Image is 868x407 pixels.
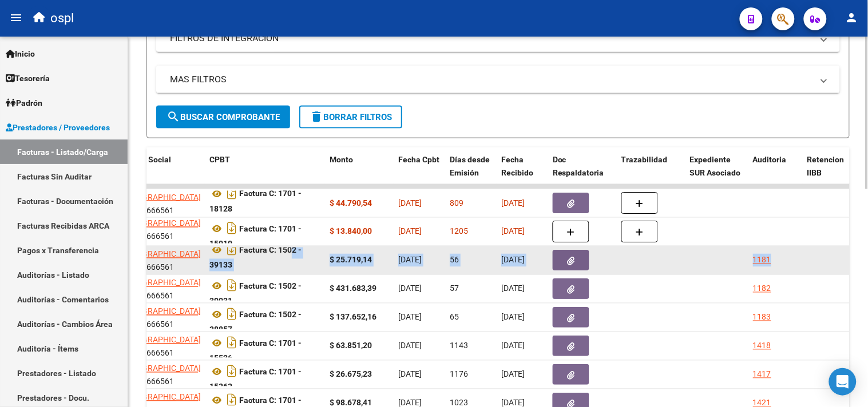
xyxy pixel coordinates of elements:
[398,284,422,293] span: [DATE]
[124,336,201,345] span: [GEOGRAPHIC_DATA]
[310,112,392,122] span: Borrar Filtros
[209,225,302,249] strong: Factura C: 1701 - 15010
[224,241,239,259] i: Descargar documento
[497,147,548,198] datatable-header-cell: Fecha Recibido
[803,147,849,198] datatable-header-cell: Retencion IIBB
[621,155,668,164] span: Trazabilidad
[50,6,74,31] span: ospl
[209,246,302,270] strong: Factura C: 1502 - 39133
[124,362,200,386] div: 30546666561
[330,155,353,164] span: Monto
[209,310,302,335] strong: Factura C: 1502 - 38857
[501,313,525,322] span: [DATE]
[548,147,617,198] datatable-header-cell: Doc Respaldatoria
[156,106,290,129] button: Buscar Comprobante
[398,313,422,322] span: [DATE]
[445,147,497,198] datatable-header-cell: Días desde Emisión
[753,282,771,296] div: 1182
[124,393,201,402] span: [GEOGRAPHIC_DATA]
[748,147,803,198] datatable-header-cell: Auditoria
[156,25,840,52] mat-expansion-panel-header: FILTROS DE INTEGRACION
[753,311,771,324] div: 1183
[398,198,422,208] span: [DATE]
[807,155,845,177] span: Retencion IIBB
[124,248,200,272] div: 30546666561
[224,362,239,381] i: Descargar documento
[6,121,110,134] span: Prestadores / Proveedores
[398,370,422,379] span: [DATE]
[753,155,787,164] span: Auditoria
[205,147,325,198] datatable-header-cell: CPBT
[156,66,840,93] mat-expansion-panel-header: MAS FILTROS
[124,155,171,164] span: Razón Social
[450,284,459,293] span: 57
[167,112,280,122] span: Buscar Comprobante
[170,32,812,45] mat-panel-title: FILTROS DE INTEGRACION
[450,370,468,379] span: 1176
[394,147,445,198] datatable-header-cell: Fecha Cpbt
[124,305,200,329] div: 30546666561
[501,198,525,208] span: [DATE]
[124,334,200,358] div: 30546666561
[501,284,525,293] span: [DATE]
[501,155,533,177] span: Fecha Recibido
[330,227,372,236] strong: $ 13.840,00
[124,364,201,373] span: [GEOGRAPHIC_DATA]
[224,277,239,295] i: Descargar documento
[124,278,201,288] span: [GEOGRAPHIC_DATA]
[398,227,422,236] span: [DATE]
[330,256,372,265] strong: $ 25.719,14
[450,227,468,236] span: 1205
[398,155,439,164] span: Fecha Cpbt
[398,256,422,265] span: [DATE]
[330,313,376,322] strong: $ 137.652,16
[330,284,376,293] strong: $ 431.683,39
[224,305,239,324] i: Descargar documento
[829,368,857,396] div: Open Intercom Messenger
[450,341,468,350] span: 1143
[501,256,525,265] span: [DATE]
[450,313,459,322] span: 65
[209,189,302,214] strong: Factura C: 1701 - 18128
[6,97,42,109] span: Padrón
[450,155,490,177] span: Días desde Emisión
[124,193,201,202] span: [GEOGRAPHIC_DATA]
[753,368,771,381] div: 1417
[124,307,201,316] span: [GEOGRAPHIC_DATA]
[299,106,402,129] button: Borrar Filtros
[501,341,525,350] span: [DATE]
[224,184,239,202] i: Descargar documento
[209,368,302,392] strong: Factura C: 1701 - 15262
[685,147,748,198] datatable-header-cell: Expediente SUR Asociado
[119,147,205,198] datatable-header-cell: Razón Social
[753,254,771,267] div: 1181
[450,198,463,208] span: 809
[124,219,201,228] span: [GEOGRAPHIC_DATA]
[690,155,741,177] span: Expediente SUR Asociado
[501,370,525,379] span: [DATE]
[330,198,372,208] strong: $ 44.790,54
[224,334,239,352] i: Descargar documento
[124,277,200,301] div: 30546666561
[124,220,200,244] div: 30546666561
[450,256,459,265] span: 56
[224,220,239,238] i: Descargar documento
[330,370,372,379] strong: $ 26.675,23
[330,341,372,350] strong: $ 63.851,20
[501,227,525,236] span: [DATE]
[167,110,180,123] mat-icon: search
[310,110,323,123] mat-icon: delete
[9,11,23,25] mat-icon: menu
[6,47,35,60] span: Inicio
[209,339,302,364] strong: Factura C: 1701 - 15536
[325,147,394,198] datatable-header-cell: Monto
[209,282,302,306] strong: Factura C: 1502 - 39031
[209,155,230,164] span: CPBT
[617,147,685,198] datatable-header-cell: Trazabilidad
[845,11,859,25] mat-icon: person
[124,191,200,215] div: 30546666561
[170,73,812,86] mat-panel-title: MAS FILTROS
[398,341,422,350] span: [DATE]
[6,72,50,85] span: Tesorería
[753,340,771,353] div: 1418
